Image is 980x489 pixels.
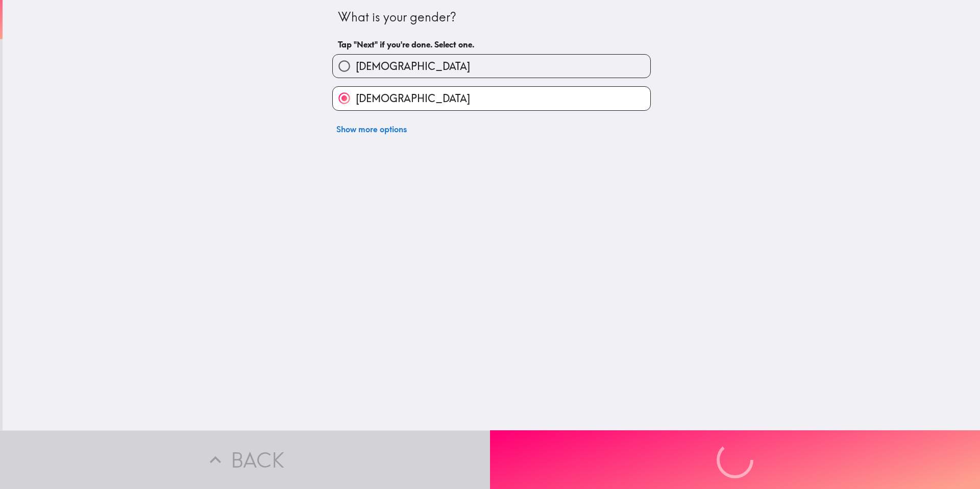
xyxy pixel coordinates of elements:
span: [DEMOGRAPHIC_DATA] [356,59,470,74]
div: What is your gender? [338,9,645,26]
h6: Tap "Next" if you're done. Select one. [338,39,645,50]
button: Show more options [332,119,411,139]
button: [DEMOGRAPHIC_DATA] [333,55,650,78]
button: [DEMOGRAPHIC_DATA] [333,87,650,110]
span: [DEMOGRAPHIC_DATA] [356,91,470,106]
